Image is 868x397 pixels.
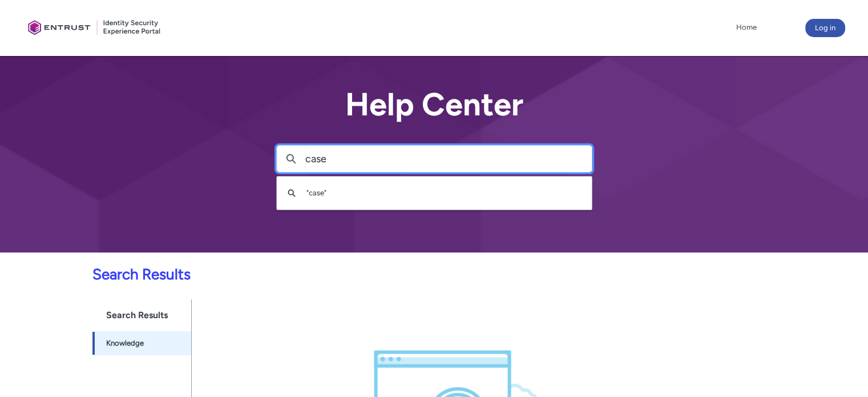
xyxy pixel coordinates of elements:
[276,87,592,122] h2: Help Center
[106,338,144,349] span: Knowledge
[7,263,691,286] p: Search Results
[733,19,760,36] a: Home
[92,331,192,355] a: Knowledge
[305,146,592,172] input: Search for articles, cases, videos...
[665,133,868,397] iframe: Qualified Messenger
[282,182,301,204] button: Search
[301,187,574,199] div: " case "
[92,299,192,331] h1: Search Results
[805,19,845,37] button: Log in
[277,146,305,172] button: Search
